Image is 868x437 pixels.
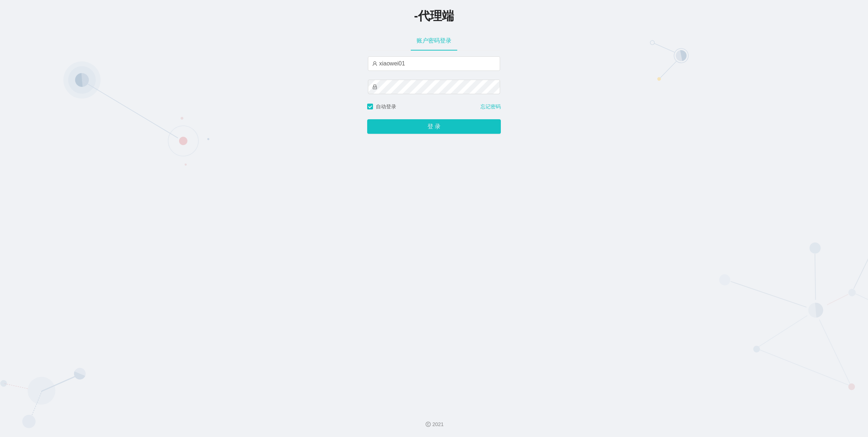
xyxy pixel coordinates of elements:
[426,422,431,427] i: 图标： 版权所有
[411,31,457,51] div: 账户密码登录
[372,84,377,89] i: 图标： 锁
[372,61,377,66] i: 图标： 用户
[368,56,500,71] input: 请输入
[373,104,399,109] span: 自动登录
[414,9,454,23] span: -代理端
[480,103,501,111] a: 忘记密码
[432,421,443,427] font: 2021
[367,119,501,134] button: 登 录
